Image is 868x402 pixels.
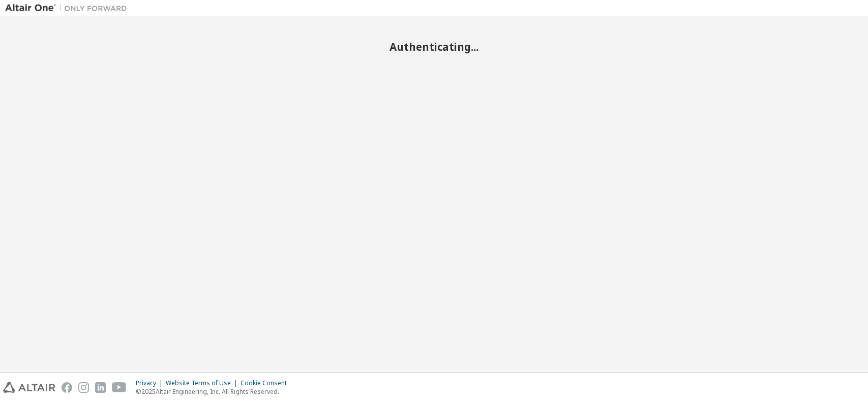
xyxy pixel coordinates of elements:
[3,382,55,393] img: altair_logo.svg
[78,382,89,393] img: instagram.svg
[136,379,166,387] div: Privacy
[5,40,863,53] h2: Authenticating...
[166,379,241,387] div: Website Terms of Use
[136,387,293,396] p: © 2025 Altair Engineering, Inc. All Rights Reserved.
[241,379,293,387] div: Cookie Consent
[62,382,72,393] img: facebook.svg
[95,382,106,393] img: linkedin.svg
[5,3,132,13] img: Altair One
[112,382,127,393] img: youtube.svg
